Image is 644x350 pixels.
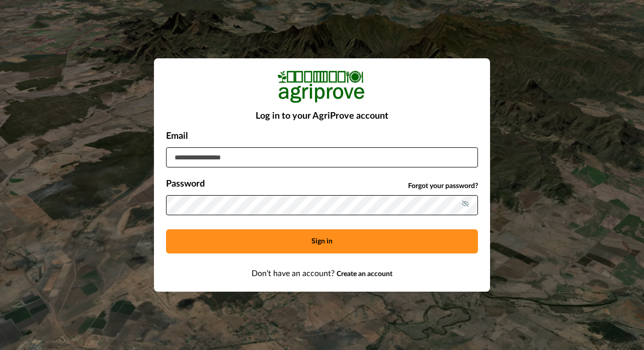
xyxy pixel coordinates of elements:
button: Sign in [166,229,478,253]
a: Forgot your password? [408,181,478,192]
h2: Log in to your AgriProve account [166,111,478,122]
p: Password [166,178,205,191]
p: Email [166,130,478,143]
p: Don’t have an account? [166,268,478,280]
span: Create an account [337,271,392,278]
a: Create an account [337,270,392,278]
img: Logo Image [277,70,367,103]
